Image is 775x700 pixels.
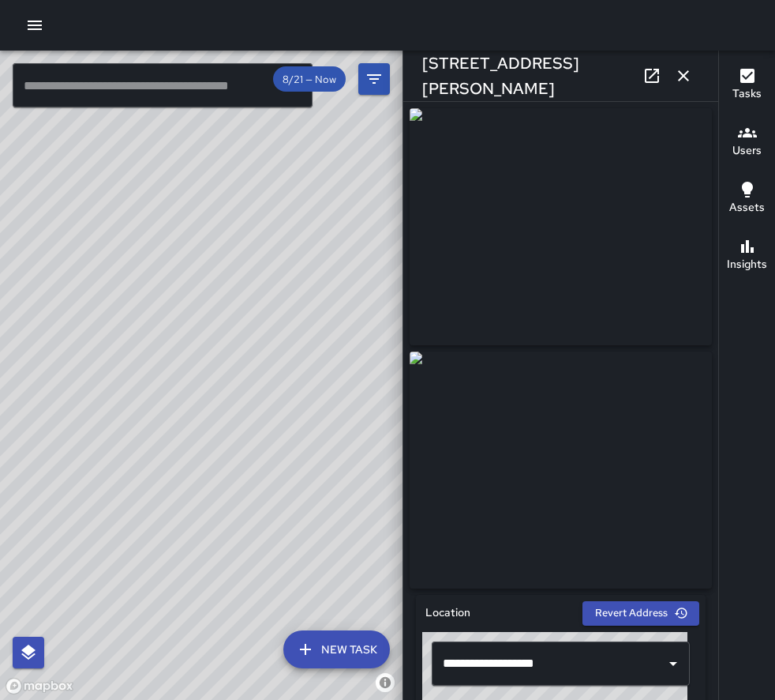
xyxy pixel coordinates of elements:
[410,108,712,345] img: request_images%2Fb5fc8580-7eae-11f0-88a9-eb6da4583201
[732,85,762,103] h6: Tasks
[719,171,775,228] button: Assets
[582,601,699,626] button: Revert Address
[273,73,346,86] span: 8/21 — Now
[283,630,390,668] button: New Task
[732,142,762,160] h6: Users
[727,256,767,273] h6: Insights
[410,352,712,589] img: request_images%2Fb78c2630-7eae-11f0-88a9-eb6da4583201
[425,604,470,622] h6: Location
[422,51,636,101] h6: [STREET_ADDRESS][PERSON_NAME]
[729,199,765,216] h6: Assets
[719,114,775,171] button: Users
[358,63,390,95] button: Filters
[662,653,684,675] button: Open
[719,228,775,284] button: Insights
[719,57,775,114] button: Tasks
